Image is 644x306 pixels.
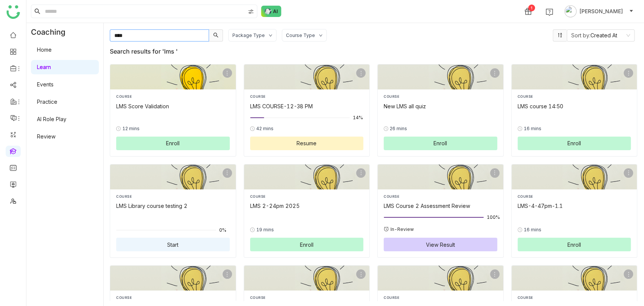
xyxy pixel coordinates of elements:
a: Practice [37,98,57,105]
div: Course Type [286,32,315,38]
span: Enroll [166,139,180,147]
div: LMS COURSE-12-38 PM [250,102,364,110]
div: COURSE [518,295,631,300]
div: COURSE [116,94,230,99]
img: OLD COurse in LMS [378,266,503,291]
div: 1 [528,5,535,11]
img: avatar [564,5,576,17]
div: LMS Library course testing 2 [116,202,230,210]
span: 16 mins [524,125,541,132]
img: ask-buddy-normal.svg [261,6,281,17]
img: LMS COURSE-12-38 PM [244,65,370,89]
span: View Result [426,241,455,249]
div: LMS Course 2 Assessment Review [384,202,497,210]
button: [PERSON_NAME] [563,5,635,17]
img: logo [6,5,20,19]
div: New LMS all quiz [384,102,497,110]
button: View Result [384,238,497,251]
div: COURSE [116,194,230,199]
img: Test LMS Dashboard [110,266,236,291]
button: Enroll [250,238,364,251]
span: 12 mins [122,125,140,132]
span: 0% [219,228,228,232]
span: Sort by: [571,32,590,38]
div: COURSE [384,295,497,300]
img: help.svg [546,8,553,16]
div: COURSE [384,194,497,199]
span: Enroll [433,139,447,147]
span: 42 mins [256,125,274,132]
button: Enroll [116,137,230,150]
span: 19 mins [256,226,274,233]
div: Coaching [26,23,77,41]
span: 26 mins [390,125,407,132]
span: 16 mins [524,226,541,233]
div: LMS-4-47pm-1.1 [518,202,631,210]
img: search-type.svg [248,9,254,15]
img: LMS-4-47pm-1.1 [512,165,637,189]
div: COURSE [116,295,230,300]
button: Start [116,238,230,251]
a: Learn [37,64,51,70]
span: Enroll [567,241,581,249]
img: New LMS all quiz [378,65,503,89]
button: Enroll [518,137,631,150]
img: LMS Course 2 Assessment Review [378,165,503,189]
div: COURSE [250,295,364,300]
button: Enroll [518,238,631,251]
div: LMS Score Validation [116,102,230,110]
div: COURSE [384,94,497,99]
img: LMS course after fixes [512,266,637,291]
span: Resume [297,139,317,147]
nz-select-item: Created At [571,30,630,41]
div: LMS course 14:50 [518,102,631,110]
a: Events [37,81,54,88]
div: COURSE [518,194,631,199]
div: COURSE [250,94,364,99]
a: Home [37,46,52,53]
a: Review [37,133,55,140]
img: LMS 2-24pm 2025 [244,165,370,189]
img: LMS Score Validation [110,65,236,89]
img: LMS course 14:50 [512,65,637,89]
div: Package Type [232,32,265,38]
span: In-Review [390,226,414,232]
div: Search results for 'lms ' [110,48,638,55]
span: Enroll [300,241,314,249]
span: [PERSON_NAME] [579,7,623,15]
span: Enroll [567,139,581,147]
img: LMS Quiz videos [244,266,370,291]
span: 14% [353,115,362,120]
div: LMS 2-24pm 2025 [250,202,364,210]
img: LMS Library course testing 2 [110,165,236,189]
a: AI Role Play [37,116,66,122]
button: Resume [250,137,364,150]
span: Start [167,241,178,249]
div: COURSE [518,94,631,99]
div: COURSE [250,194,364,199]
button: Enroll [384,137,497,150]
span: 100% [487,215,496,220]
